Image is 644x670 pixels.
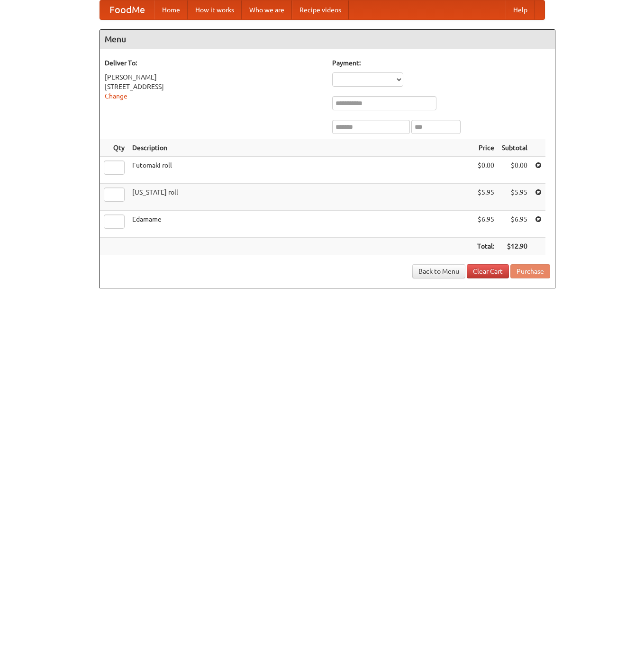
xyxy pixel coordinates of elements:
[154,0,188,19] a: Home
[412,264,465,278] a: Back to Menu
[498,184,531,211] td: $5.95
[105,72,323,82] div: [PERSON_NAME]
[498,211,531,238] td: $6.95
[128,184,473,211] td: [US_STATE] roll
[188,0,242,19] a: How it works
[100,139,128,157] th: Qty
[473,139,498,157] th: Price
[473,238,498,255] th: Total:
[467,264,509,278] a: Clear Cart
[100,0,154,19] a: FoodMe
[506,0,535,19] a: Help
[242,0,292,19] a: Who we are
[128,157,473,184] td: Futomaki roll
[105,82,323,91] div: [STREET_ADDRESS]
[510,264,550,278] button: Purchase
[105,58,323,68] h5: Deliver To:
[473,157,498,184] td: $0.00
[473,184,498,211] td: $5.95
[332,58,550,68] h5: Payment:
[498,139,531,157] th: Subtotal
[473,211,498,238] td: $6.95
[128,211,473,238] td: Edamame
[292,0,349,19] a: Recipe videos
[105,92,127,100] a: Change
[100,30,555,49] h4: Menu
[498,157,531,184] td: $0.00
[128,139,473,157] th: Description
[498,238,531,255] th: $12.90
